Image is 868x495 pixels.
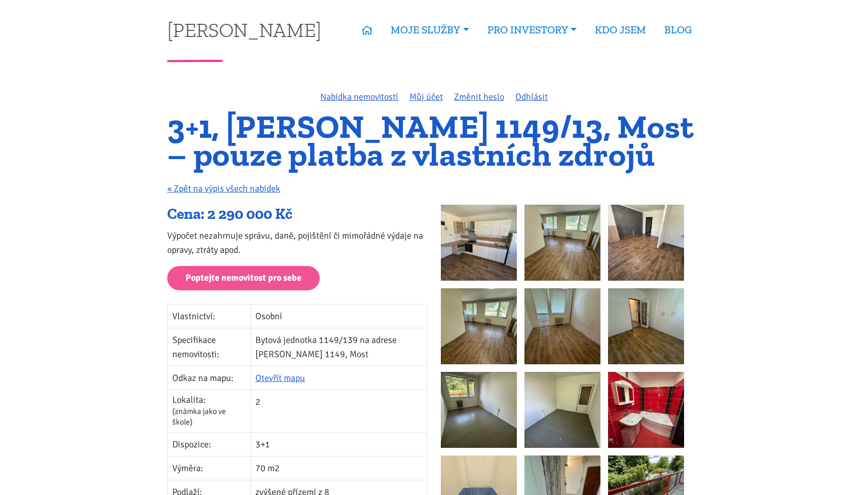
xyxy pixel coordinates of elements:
div: Cena: 2 290 000 Kč [167,205,427,224]
a: Změnit heslo [454,91,504,102]
a: « Zpět na výpis všech nabídek [167,183,280,194]
a: MOJE SLUŽBY [382,18,478,42]
a: Nabídka nemovitostí [320,91,398,102]
a: [PERSON_NAME] [167,20,321,40]
h1: 3+1, [PERSON_NAME] 1149/13, Most – pouze platba z vlastních zdrojů [167,113,701,168]
td: Osobní [251,304,427,328]
a: PRO INVESTORY [478,18,586,42]
a: Poptejte nemovitost pro sebe [167,266,320,291]
td: 2 [251,390,427,433]
a: Můj účet [409,91,443,102]
p: Výpočet nezahrnuje správu, daně, pojištění či mimořádné výdaje na opravy, ztráty apod. [167,229,427,257]
span: (známka jako ve škole) [172,406,226,428]
td: Dispozice: [168,433,251,456]
td: 70 m2 [251,456,427,480]
a: Otevřít mapu [255,372,305,384]
td: Výměra: [168,456,251,480]
a: Odhlásit [515,91,548,102]
td: Bytová jednotka 1149/139 na adrese [PERSON_NAME] 1149, Most [251,328,427,366]
td: Vlastnictví: [168,304,251,328]
a: BLOG [655,18,701,42]
td: Odkaz na mapu: [168,366,251,390]
td: Specifikace nemovitosti: [168,328,251,366]
td: Lokalita: [168,390,251,433]
a: KDO JSEM [586,18,655,42]
td: 3+1 [251,433,427,456]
